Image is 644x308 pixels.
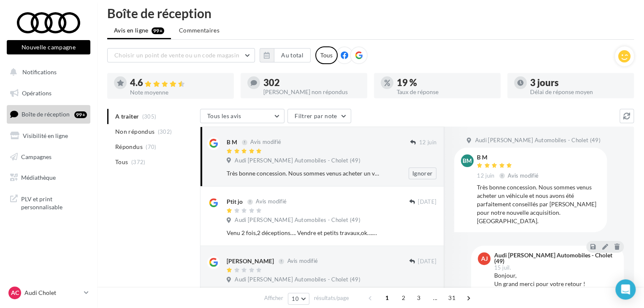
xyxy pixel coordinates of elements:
button: Notifications [5,63,89,81]
span: 12 juin [477,172,494,180]
span: Non répondus [115,127,154,136]
span: Choisir un point de vente ou un code magasin [114,51,239,59]
span: 3 [412,291,425,305]
span: Audi [PERSON_NAME] Automobiles - Cholet (49) [235,216,360,224]
div: Venu 2 fois,2 déceptions…. Vendre et petits travaux,ok….mais pour quelque chose d’un peu plus com... [227,229,382,237]
span: Avis modifié [250,139,281,146]
div: Boîte de réception [107,7,634,19]
span: BM [463,157,472,165]
div: Tous [315,46,338,64]
a: Opérations [5,84,92,102]
span: ... [428,291,442,305]
a: Boîte de réception99+ [5,105,92,123]
div: Ptit jo [227,197,243,206]
span: (372) [131,159,146,165]
span: Avis modifié [287,258,318,265]
button: Nouvelle campagne [7,40,90,54]
div: [PERSON_NAME] non répondus [263,89,360,95]
button: Au total [274,48,311,62]
span: 2 [397,291,410,305]
p: Audi Cholet [24,289,81,297]
div: Open Intercom Messenger [615,279,636,300]
span: Répondus [115,143,143,151]
div: 4.6 [130,78,227,88]
a: Campagnes [5,148,92,166]
span: 12 juin [419,139,436,146]
span: (70) [146,143,156,150]
span: [DATE] [418,198,436,206]
div: 19 % [397,78,494,87]
button: Au total [260,48,311,62]
div: 3 jours [530,78,627,87]
button: Choisir un point de vente ou un code magasin [107,48,255,62]
span: Avis modifié [508,172,538,179]
span: 15 juil. [494,265,511,270]
span: résultats/page [314,294,349,302]
span: Audi [PERSON_NAME] Automobiles - Cholet (49) [475,137,600,144]
span: PLV et print personnalisable [21,193,87,211]
button: Tous les avis [200,109,284,123]
span: Tous les avis [207,112,241,119]
div: Note moyenne [130,89,227,95]
a: Médiathèque [5,169,92,186]
div: [PERSON_NAME] [227,257,274,265]
span: Opérations [22,89,51,97]
span: Avis modifié [256,198,287,205]
span: Audi [PERSON_NAME] Automobiles - Cholet (49) [235,276,360,284]
a: AC Audi Cholet [7,285,90,301]
div: Très bonne concession. Nous sommes venus acheter un véhicule et nous avons été parfaitement conse... [227,169,382,178]
span: Afficher [264,294,283,302]
button: Filtrer par note [287,109,351,123]
span: Notifications [22,68,57,76]
span: 31 [445,291,459,305]
button: Ignorer [409,168,436,179]
span: Boîte de réception [22,111,70,118]
span: 1 [380,291,394,305]
div: 302 [263,78,360,87]
div: Délai de réponse moyen [530,89,627,95]
span: Campagnes [21,153,51,160]
span: 10 [292,295,299,302]
div: B M [477,154,540,160]
span: Commentaires [179,26,219,35]
div: 99+ [74,111,87,118]
span: AC [11,289,19,297]
span: Tous [115,158,128,166]
span: Audi [PERSON_NAME] Automobiles - Cholet (49) [235,157,360,165]
span: AJ [481,254,487,263]
div: B M [227,138,237,146]
span: [DATE] [418,258,436,265]
span: Visibilité en ligne [23,132,68,139]
span: Médiathèque [21,174,56,181]
a: Visibilité en ligne [5,127,92,145]
a: PLV et print personnalisable [5,190,92,215]
button: 10 [288,293,309,305]
div: Audi [PERSON_NAME] Automobiles - Cholet (49) [494,252,615,264]
div: Très bonne concession. Nous sommes venus acheter un véhicule et nous avons été parfaitement conse... [477,183,600,225]
span: (302) [158,128,172,135]
div: Taux de réponse [397,89,494,95]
